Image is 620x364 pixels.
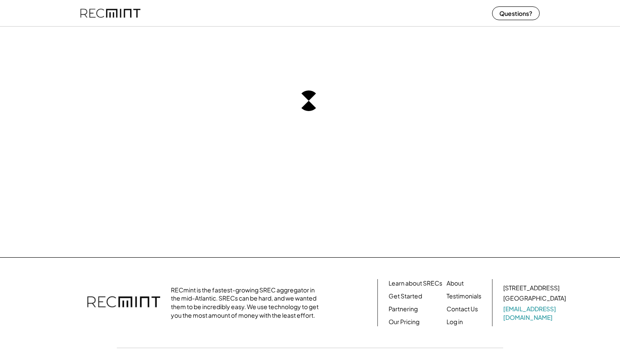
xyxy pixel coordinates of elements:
[389,318,419,326] a: Our Pricing
[447,318,463,326] a: Log in
[503,294,566,303] div: [GEOGRAPHIC_DATA]
[80,2,140,24] img: recmint-logotype%403x%20%281%29.jpeg
[87,288,160,318] img: recmint-logotype%403x.png
[389,279,442,288] a: Learn about SRECs
[171,286,323,319] div: RECmint is the fastest-growing SREC aggregator in the mid-Atlantic. SRECs can be hard, and we wan...
[492,6,540,20] button: Questions?
[447,279,464,288] a: About
[389,305,418,313] a: Partnering
[447,305,478,313] a: Contact Us
[389,292,422,301] a: Get Started
[503,284,559,292] div: [STREET_ADDRESS]
[447,292,481,301] a: Testimonials
[503,305,568,322] a: [EMAIL_ADDRESS][DOMAIN_NAME]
